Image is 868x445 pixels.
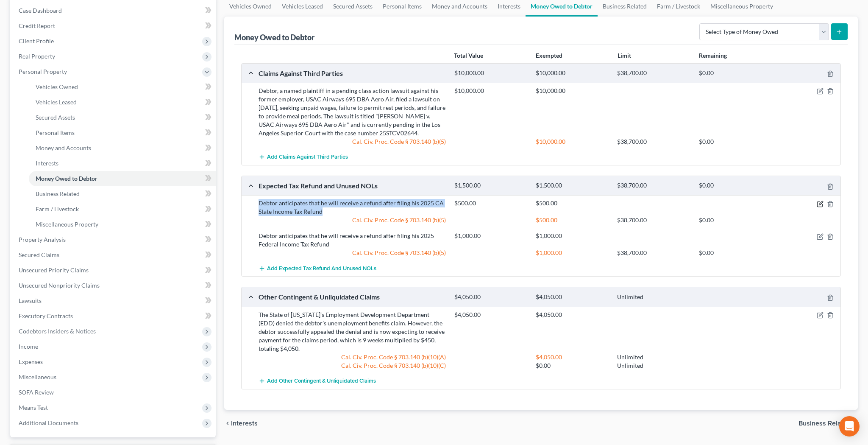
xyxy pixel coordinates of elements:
span: Add Claims Against Third Parties [267,154,348,161]
span: Miscellaneous Property [36,221,98,228]
span: Interests [231,420,258,427]
i: chevron_left [224,420,231,427]
div: $38,700.00 [613,216,694,224]
div: $10,000.00 [531,87,613,95]
span: Farm / Livestock [36,205,79,213]
span: Business Related [36,190,80,197]
span: Add Expected Tax Refund and Unused NOLs [267,265,376,272]
span: Additional Documents [19,419,78,426]
span: Property Analysis [19,236,66,243]
div: Cal. Civ. Proc. Code § 703.140 (b)(10)(A) [254,353,450,361]
div: $4,050.00 [450,311,531,319]
strong: Limit [618,52,631,59]
span: Means Test [19,404,48,411]
button: Add Claims Against Third Parties [259,149,348,165]
div: Unlimited [613,361,694,370]
div: $38,700.00 [613,137,694,146]
button: Business Related chevron_right [798,420,858,427]
a: Credit Report [12,18,216,34]
div: $1,500.00 [450,182,531,190]
span: Add Other Contingent & Unliquidated Claims [267,378,376,384]
a: Lawsuits [12,293,216,308]
div: Cal. Civ. Proc. Code § 703.140 (b)(10)(C) [254,361,450,370]
a: Secured Claims [12,247,216,263]
span: Vehicles Leased [36,98,77,106]
span: Real Property [19,53,55,60]
div: $38,700.00 [613,182,694,190]
div: $10,000.00 [450,87,531,95]
span: Vehicles Owned [36,83,78,90]
div: Debtor anticipates that he will receive a refund after filing his 2025 Federal Income Tax Refund [254,232,450,249]
a: Unsecured Priority Claims [12,263,216,278]
div: $1,000.00 [531,249,613,257]
a: Unsecured Nonpriority Claims [12,278,216,293]
div: $1,000.00 [450,232,531,240]
div: Expected Tax Refund and Unused NOLs [254,181,450,190]
div: Cal. Civ. Proc. Code § 703.140 (b)(5) [254,249,450,257]
a: SOFA Review [12,385,216,400]
span: Business Related [798,420,851,427]
span: Money and Accounts [36,144,91,151]
button: Add Other Contingent & Unliquidated Claims [259,373,376,389]
div: Debtor anticipates that he will receive a refund after filing his 2025 CA State Income Tax Refund [254,199,450,216]
div: $4,050.00 [531,311,613,319]
div: $4,050.00 [450,293,531,301]
div: $10,000.00 [450,69,531,77]
span: Executory Contracts [19,312,73,319]
div: Debtor, a named plaintiff in a pending class action lawsuit against his former employer, USAC Air... [254,87,450,137]
span: Expenses [19,358,43,365]
a: Interests [29,156,216,171]
a: Business Related [29,186,216,202]
a: Money Owed to Debtor [29,171,216,186]
strong: Remaining [699,52,727,59]
div: $38,700.00 [613,249,694,257]
div: $4,050.00 [531,353,613,361]
a: Personal Items [29,125,216,140]
span: Secured Claims [19,251,59,258]
div: Cal. Civ. Proc. Code § 703.140 (b)(5) [254,137,450,146]
div: $0.00 [695,182,776,190]
div: Unlimited [613,353,694,361]
span: Case Dashboard [19,7,62,14]
a: Money and Accounts [29,140,216,156]
span: SOFA Review [19,389,54,396]
div: $500.00 [531,216,613,224]
div: $500.00 [450,199,531,207]
strong: Exempted [536,52,562,59]
a: Vehicles Owned [29,79,216,95]
div: The State of [US_STATE]’s Employment Development Department (EDD) denied the debtor’s unemploymen... [254,311,450,353]
div: $10,000.00 [531,137,613,146]
span: Lawsuits [19,297,42,304]
div: $0.00 [531,361,613,370]
span: Miscellaneous [19,373,56,381]
div: $38,700.00 [613,69,694,77]
div: $10,000.00 [531,69,613,77]
div: Money Owed to Debtor [234,32,316,42]
span: Income [19,343,38,350]
span: Unsecured Nonpriority Claims [19,282,100,289]
span: Unsecured Priority Claims [19,266,89,274]
strong: Total Value [454,52,483,59]
div: $0.00 [695,137,776,146]
div: $1,500.00 [531,182,613,190]
span: Codebtors Insiders & Notices [19,327,96,335]
div: Unlimited [613,293,694,301]
a: Case Dashboard [12,3,216,18]
a: Executory Contracts [12,308,216,324]
div: $500.00 [531,199,613,207]
a: Miscellaneous Property [29,217,216,232]
span: Personal Property [19,68,67,75]
a: Vehicles Leased [29,95,216,110]
a: Farm / Livestock [29,202,216,217]
div: Open Intercom Messenger [839,416,860,437]
div: Other Contingent & Unliquidated Claims [254,292,450,301]
span: Secured Assets [36,114,75,121]
div: Claims Against Third Parties [254,69,450,78]
span: Credit Report [19,22,55,29]
span: Client Profile [19,37,54,45]
div: $0.00 [695,249,776,257]
a: Property Analysis [12,232,216,247]
span: Interests [36,160,58,167]
span: Personal Items [36,129,75,136]
button: chevron_left Interests [224,420,258,427]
